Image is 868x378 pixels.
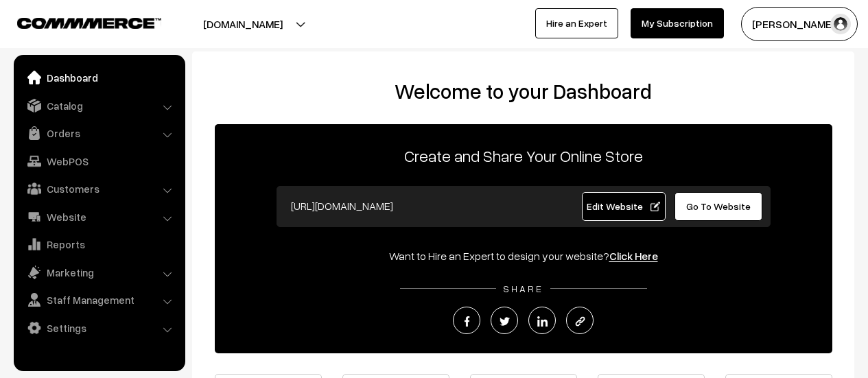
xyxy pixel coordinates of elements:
[17,149,180,174] a: WebPOS
[17,316,180,340] a: Settings
[582,192,666,221] a: Edit Website
[17,14,137,30] a: COMMMERCE
[741,7,858,41] button: [PERSON_NAME]
[496,283,550,294] span: SHARE
[631,8,724,38] a: My Subscription
[609,249,658,263] a: Click Here
[17,121,180,145] a: Orders
[206,79,841,104] h2: Welcome to your Dashboard
[17,204,180,229] a: Website
[17,260,180,285] a: Marketing
[215,143,832,168] p: Create and Share Your Online Store
[17,287,180,312] a: Staff Management
[17,176,180,201] a: Customers
[17,65,180,90] a: Dashboard
[587,200,660,212] span: Edit Website
[215,248,832,264] div: Want to Hire an Expert to design your website?
[830,14,851,34] img: user
[17,93,180,118] a: Catalog
[675,192,763,221] a: Go To Website
[17,18,161,28] img: COMMMERCE
[535,8,618,38] a: Hire an Expert
[17,232,180,257] a: Reports
[155,7,331,41] button: [DOMAIN_NAME]
[686,200,751,212] span: Go To Website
